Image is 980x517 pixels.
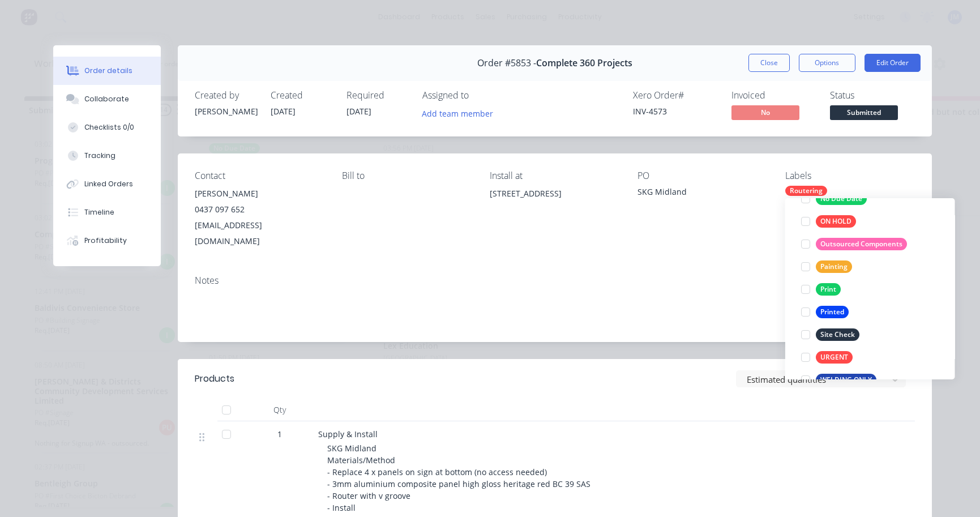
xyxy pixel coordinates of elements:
[195,202,324,217] div: 0437 097 652
[53,113,161,142] button: Checklists 0/0
[490,186,619,222] div: [STREET_ADDRESS]
[633,105,718,117] div: INV-4573
[797,349,857,365] button: URGENT
[797,281,845,297] button: Print
[195,275,915,286] div: Notes
[84,66,132,76] div: Order details
[346,106,371,117] span: [DATE]
[195,105,257,117] div: [PERSON_NAME]
[816,306,849,318] div: Printed
[84,122,134,133] div: Checklists 0/0
[477,58,536,69] span: Order #5853 -
[195,90,257,101] div: Created by
[327,443,590,513] span: SKG Midland Materials/Method - Replace 4 x panels on sign at bottom (no access needed) - 3mm alum...
[271,106,296,117] span: [DATE]
[816,238,907,250] div: Outsourced Components
[53,170,161,198] button: Linked Orders
[271,90,333,101] div: Created
[785,186,827,196] div: Routering
[797,236,911,252] button: Outsourced Components
[84,207,114,217] div: Timeline
[195,186,324,249] div: [PERSON_NAME]0437 097 652[EMAIL_ADDRESS][DOMAIN_NAME]
[422,90,536,101] div: Assigned to
[633,90,718,101] div: Xero Order #
[816,193,867,205] div: No Due Date
[797,372,881,388] button: WELDING ONLY
[731,90,816,101] div: Invoiced
[816,351,853,364] div: URGENT
[277,428,282,440] span: 1
[816,374,876,386] div: WELDING ONLY
[797,259,857,275] button: Painting
[816,215,856,228] div: ON HOLD
[797,304,853,320] button: Printed
[748,54,790,72] button: Close
[84,94,129,104] div: Collaborate
[422,105,499,121] button: Add team member
[637,186,767,202] div: SKG Midland
[830,105,898,122] button: Submitted
[195,170,324,181] div: Contact
[53,57,161,85] button: Order details
[865,54,921,72] button: Edit Order
[246,399,314,421] div: Qty
[816,283,841,296] div: Print
[797,191,871,207] button: No Due Date
[816,260,852,273] div: Painting
[346,90,409,101] div: Required
[731,105,799,119] span: No
[416,105,499,121] button: Add team member
[830,90,915,101] div: Status
[84,179,133,189] div: Linked Orders
[53,227,161,255] button: Profitability
[195,186,324,202] div: [PERSON_NAME]
[785,170,915,181] div: Labels
[536,58,632,69] span: Complete 360 Projects
[84,151,115,161] div: Tracking
[195,217,324,249] div: [EMAIL_ADDRESS][DOMAIN_NAME]
[797,213,861,229] button: ON HOLD
[53,142,161,170] button: Tracking
[797,327,864,343] button: Site Check
[830,105,898,119] span: Submitted
[53,198,161,227] button: Timeline
[342,170,472,181] div: Bill to
[53,85,161,113] button: Collaborate
[490,186,619,202] div: [STREET_ADDRESS]
[490,170,619,181] div: Install at
[318,429,378,439] span: Supply & Install
[84,236,127,246] div: Profitability
[816,328,859,341] div: Site Check
[195,372,234,386] div: Products
[799,54,855,72] button: Options
[637,170,767,181] div: PO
